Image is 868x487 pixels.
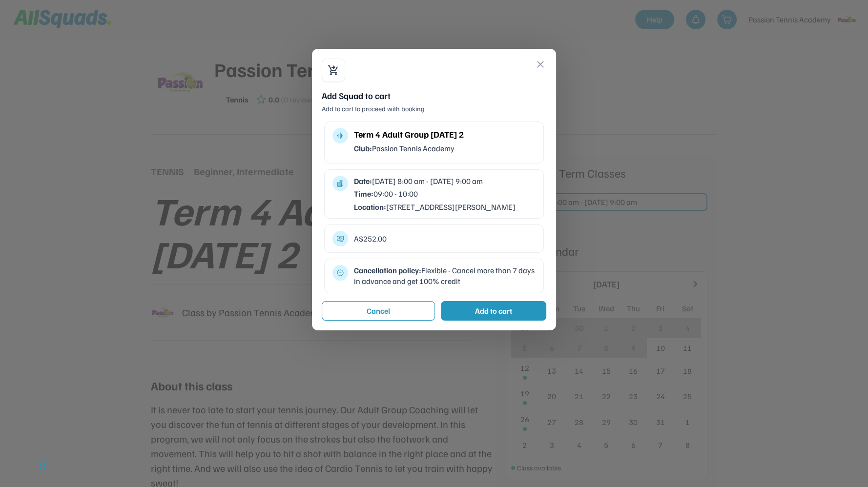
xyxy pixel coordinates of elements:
strong: Club: [354,143,372,153]
div: Term 4 Adult Group [DATE] 2 [354,128,536,141]
strong: Time: [354,189,373,199]
button: multitrack_audio [336,132,344,140]
div: Flexible - Cancel more than 7 days in advance and get 100% credit [354,265,536,287]
button: shopping_cart_checkout [328,64,339,76]
strong: Date: [354,176,372,186]
button: Cancel [322,301,435,321]
strong: Location: [354,202,386,212]
div: [STREET_ADDRESS][PERSON_NAME] [354,202,536,212]
button: close [535,59,546,70]
div: Add to cart [475,305,512,317]
div: Add Squad to cart [322,90,546,102]
strong: Cancellation policy: [354,265,421,275]
div: Add to cart to proceed with booking [322,104,546,114]
div: Passion Tennis Academy [354,143,536,154]
div: 09:00 - 10:00 [354,188,536,199]
div: A$252.00 [354,233,536,244]
div: [DATE] 8:00 am - [DATE] 9:00 am [354,176,536,186]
